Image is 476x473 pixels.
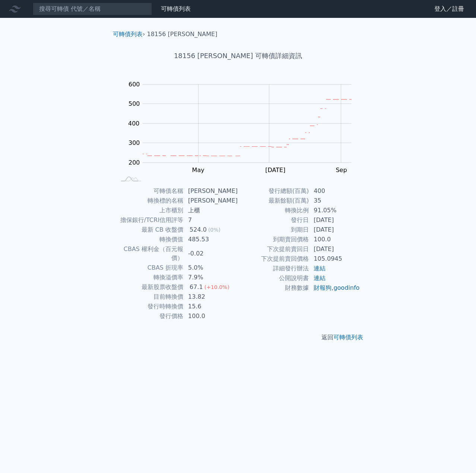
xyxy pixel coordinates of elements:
td: 7 [184,215,238,225]
a: 可轉債列表 [161,5,191,12]
td: CBAS 權利金（百元報價） [116,244,184,263]
td: 5.0% [184,263,238,273]
div: 聊天小工具 [439,437,476,473]
td: 最新餘額(百萬) [238,196,309,206]
td: 目前轉換價 [116,292,184,302]
tspan: 400 [128,120,140,127]
div: 524.0 [188,225,208,234]
a: 可轉債列表 [113,31,143,38]
td: [DATE] [309,225,360,235]
td: 轉換比例 [238,206,309,215]
td: 91.05% [309,206,360,215]
td: 15.6 [184,302,238,311]
td: 400 [309,186,360,196]
tspan: 200 [128,159,140,166]
td: [PERSON_NAME] [184,196,238,206]
td: 100.0 [184,311,238,321]
td: 最新 CB 收盤價 [116,225,184,235]
td: 下次提前賣回價格 [238,254,309,264]
td: [DATE] [309,244,360,254]
g: Chart [124,81,363,189]
td: 13.82 [184,292,238,302]
a: 登入／註冊 [428,3,470,15]
td: 100.0 [309,235,360,244]
td: 公開說明書 [238,273,309,283]
a: goodinfo [333,284,359,291]
span: (+10.0%) [204,284,229,290]
td: , [309,283,360,293]
td: 7.9% [184,273,238,282]
h1: 18156 [PERSON_NAME] 可轉債詳細資訊 [107,51,369,61]
td: 發行總額(百萬) [238,186,309,196]
td: 到期賣回價格 [238,235,309,244]
a: 可轉債列表 [333,334,363,341]
td: 35 [309,196,360,206]
tspan: 300 [128,139,140,146]
td: 發行時轉換價 [116,302,184,311]
td: [DATE] [309,215,360,225]
a: 連結 [314,274,326,282]
td: 擔保銀行/TCRI信用評等 [116,215,184,225]
td: 發行價格 [116,311,184,321]
td: 最新股票收盤價 [116,282,184,292]
a: 連結 [314,265,326,272]
td: 財務數據 [238,283,309,293]
iframe: Chat Widget [439,437,476,473]
g: Series [143,99,351,156]
td: 105.0945 [309,254,360,264]
td: -0.02 [184,244,238,263]
a: 財報狗 [314,284,331,291]
td: 485.53 [184,235,238,244]
td: 詳細發行辦法 [238,264,309,273]
td: 轉換標的名稱 [116,196,184,206]
p: 返回 [107,333,369,342]
tspan: 500 [128,100,140,107]
tspan: 600 [128,81,140,88]
tspan: May [192,166,204,174]
li: 18156 [PERSON_NAME] [147,30,218,39]
td: 轉換價值 [116,235,184,244]
td: 上市櫃別 [116,206,184,215]
li: › [113,30,145,39]
td: 到期日 [238,225,309,235]
td: 可轉債名稱 [116,186,184,196]
td: CBAS 折現率 [116,263,184,273]
div: 67.1 [188,283,204,292]
td: 上櫃 [184,206,238,215]
td: 下次提前賣回日 [238,244,309,254]
input: 搜尋可轉債 代號／名稱 [33,3,152,15]
span: (0%) [208,227,220,233]
td: 發行日 [238,215,309,225]
td: 轉換溢價率 [116,273,184,282]
tspan: [DATE] [265,166,285,174]
tspan: Sep [336,166,347,174]
td: [PERSON_NAME] [184,186,238,196]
